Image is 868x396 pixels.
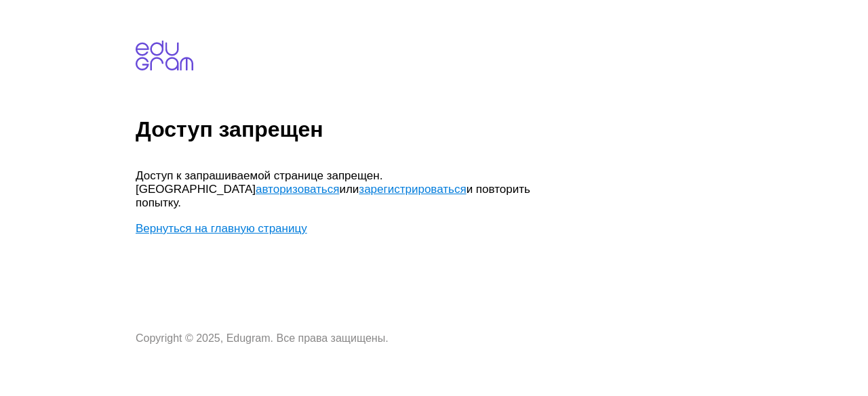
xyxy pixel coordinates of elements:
[136,41,193,70] img: edugram.com
[359,183,466,196] a: зарегистрироваться
[136,332,542,345] p: Copyright © 2025, Edugram. Все права защищены.
[136,169,542,210] p: Доступ к запрашиваемой странице запрещен. [GEOGRAPHIC_DATA] или и повторить попытку.
[136,222,307,235] a: Вернуться на главную страницу
[136,117,863,142] h1: Доступ запрещен
[256,183,339,196] a: авторизоваться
